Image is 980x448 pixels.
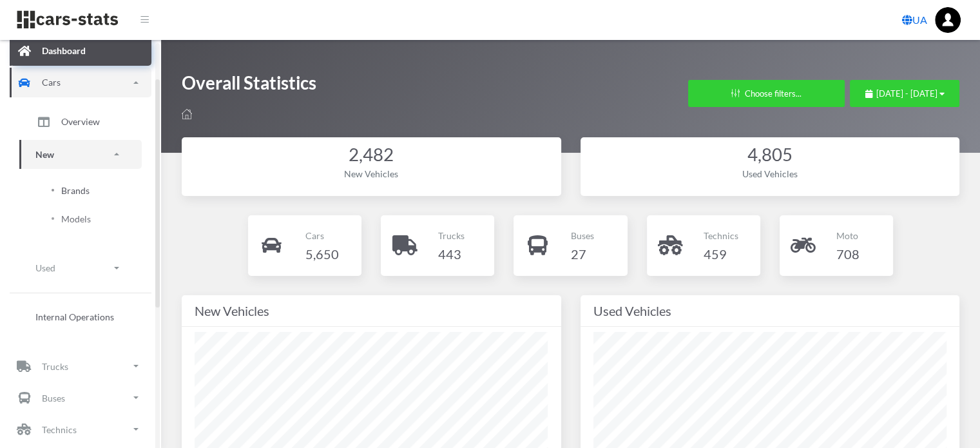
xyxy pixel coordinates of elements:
a: Models [29,206,132,232]
div: Used Vehicles [593,167,947,180]
p: Moto [836,228,860,244]
p: Trucks [42,358,68,375]
span: Internal Operations [35,310,114,324]
img: navbar brand [16,10,119,30]
p: Technics [704,228,738,244]
a: Overview [19,106,142,138]
button: Choose filters... [688,80,845,107]
h4: 459 [704,244,738,264]
a: Cars [10,68,151,97]
div: New Vehicles [195,167,548,180]
div: 4,805 [593,142,947,168]
a: Brands [29,177,132,204]
a: UA [897,7,932,33]
img: ... [935,7,961,33]
div: 2,482 [195,142,548,168]
p: Cars [42,74,61,90]
p: Dashboard [42,43,86,59]
span: Overview [61,115,100,128]
span: Brands [61,184,90,197]
div: Used Vehicles [593,300,947,321]
a: Trucks [10,351,151,381]
span: [DATE] - [DATE] [876,88,937,99]
button: [DATE] - [DATE] [850,80,959,107]
a: Used [19,253,142,282]
span: Models [61,212,91,226]
h4: 443 [438,244,465,264]
p: New [35,146,54,162]
h4: 708 [836,244,860,264]
p: Trucks [438,228,465,244]
p: Buses [42,390,65,406]
h4: 5,650 [305,244,338,264]
a: Buses [10,383,151,413]
a: Dashboard [10,36,151,66]
a: New [19,140,142,169]
p: Buses [571,228,594,244]
h1: Overall Statistics [182,71,316,101]
p: Cars [305,228,338,244]
a: Technics [10,414,151,444]
h4: 27 [571,244,594,264]
a: Internal Operations [19,304,142,330]
p: Technics [42,422,77,438]
p: Used [35,260,55,276]
div: New Vehicles [195,300,548,321]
